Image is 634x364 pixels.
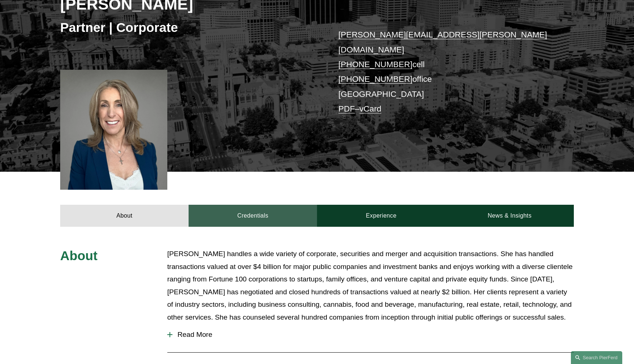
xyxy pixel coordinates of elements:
[60,19,317,36] h3: Partner | Corporate
[445,205,574,227] a: News & Insights
[189,205,317,227] a: Credentials
[167,248,574,324] p: [PERSON_NAME] handles a wide variety of corporate, securities and merger and acquisition transact...
[338,74,412,84] a: [PHONE_NUMBER]
[338,30,547,54] a: [PERSON_NAME][EMAIL_ADDRESS][PERSON_NAME][DOMAIN_NAME]
[60,248,98,263] span: About
[60,205,189,227] a: About
[338,104,355,113] a: PDF
[338,60,412,69] a: [PHONE_NUMBER]
[172,331,574,339] span: Read More
[317,205,445,227] a: Experience
[167,325,574,344] button: Read More
[338,28,552,116] p: cell office [GEOGRAPHIC_DATA] –
[360,104,382,113] a: vCard
[571,351,622,364] a: Search this site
